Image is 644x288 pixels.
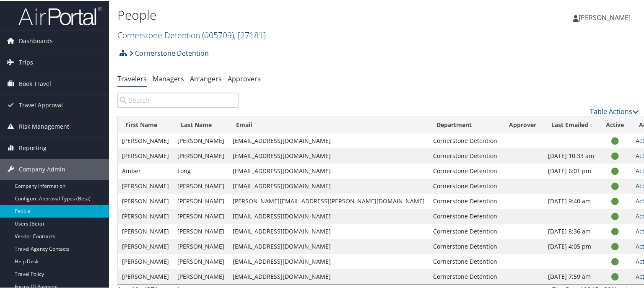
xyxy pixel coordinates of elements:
[118,193,173,208] td: [PERSON_NAME]
[598,116,631,132] th: Active: activate to sort column ascending
[429,238,501,253] td: Cornerstone Detention
[18,5,102,25] img: airportal-logo.png
[544,268,598,283] td: [DATE] 7:59 am
[118,223,173,238] td: [PERSON_NAME]
[173,163,229,178] td: Long
[118,238,173,253] td: [PERSON_NAME]
[229,193,429,208] td: [PERSON_NAME][EMAIL_ADDRESS][PERSON_NAME][DOMAIN_NAME]
[173,193,229,208] td: [PERSON_NAME]
[234,29,266,40] span: , [ 27181 ]
[118,163,173,178] td: Amber
[190,73,222,83] a: Arrangers
[173,208,229,223] td: [PERSON_NAME]
[429,116,501,132] th: Department: activate to sort column ascending
[153,73,184,83] a: Managers
[228,73,261,83] a: Approvers
[544,223,598,238] td: [DATE] 8:36 am
[229,163,429,178] td: [EMAIL_ADDRESS][DOMAIN_NAME]
[229,116,429,132] th: Email: activate to sort column ascending
[229,132,429,148] td: [EMAIL_ADDRESS][DOMAIN_NAME]
[173,253,229,268] td: [PERSON_NAME]
[118,268,173,283] td: [PERSON_NAME]
[173,268,229,283] td: [PERSON_NAME]
[173,132,229,148] td: [PERSON_NAME]
[579,12,631,21] span: [PERSON_NAME]
[202,29,234,40] span: ( 005709 )
[173,116,229,132] th: Last Name: activate to sort column ascending
[118,132,173,148] td: [PERSON_NAME]
[544,116,598,132] th: Last Emailed: activate to sort column ascending
[229,253,429,268] td: [EMAIL_ADDRESS][DOMAIN_NAME]
[118,178,173,193] td: [PERSON_NAME]
[544,163,598,178] td: [DATE] 6:01 pm
[118,208,173,223] td: [PERSON_NAME]
[173,238,229,253] td: [PERSON_NAME]
[229,268,429,283] td: [EMAIL_ADDRESS][DOMAIN_NAME]
[19,94,63,115] span: Travel Approval
[229,238,429,253] td: [EMAIL_ADDRESS][DOMAIN_NAME]
[229,178,429,193] td: [EMAIL_ADDRESS][DOMAIN_NAME]
[501,116,544,132] th: Approver
[173,178,229,193] td: [PERSON_NAME]
[573,4,639,29] a: [PERSON_NAME]
[19,51,33,72] span: Trips
[544,148,598,163] td: [DATE] 10:33 am
[118,148,173,163] td: [PERSON_NAME]
[229,148,429,163] td: [EMAIL_ADDRESS][DOMAIN_NAME]
[19,73,51,93] span: Book Travel
[173,223,229,238] td: [PERSON_NAME]
[429,132,501,148] td: Cornerstone Detention
[429,163,501,178] td: Cornerstone Detention
[19,115,69,136] span: Risk Management
[19,30,53,51] span: Dashboards
[118,253,173,268] td: [PERSON_NAME]
[117,92,239,107] input: Search
[117,5,465,23] h1: People
[429,148,501,163] td: Cornerstone Detention
[117,29,266,40] a: Cornerstone Detention
[544,193,598,208] td: [DATE] 9:40 am
[590,106,639,115] a: Table Actions
[429,208,501,223] td: Cornerstone Detention
[229,223,429,238] td: [EMAIL_ADDRESS][DOMAIN_NAME]
[173,148,229,163] td: [PERSON_NAME]
[19,158,65,179] span: Company Admin
[544,238,598,253] td: [DATE] 4:05 pm
[429,193,501,208] td: Cornerstone Detention
[19,137,47,158] span: Reporting
[429,223,501,238] td: Cornerstone Detention
[429,178,501,193] td: Cornerstone Detention
[429,253,501,268] td: Cornerstone Detention
[229,208,429,223] td: [EMAIL_ADDRESS][DOMAIN_NAME]
[118,116,173,132] th: First Name: activate to sort column ascending
[429,268,501,283] td: Cornerstone Detention
[129,44,209,61] a: Cornerstone Detention
[117,73,147,83] a: Travelers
